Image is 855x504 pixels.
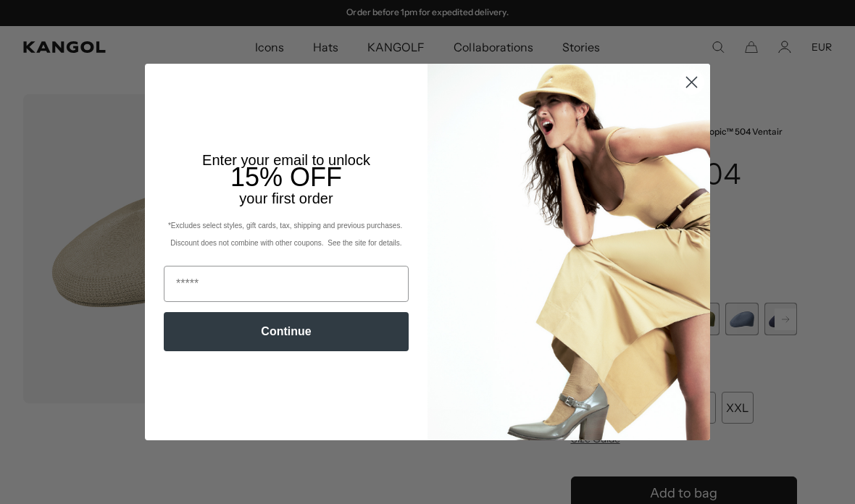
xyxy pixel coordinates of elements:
[230,162,342,192] span: 15% OFF
[168,222,404,247] span: *Excludes select styles, gift cards, tax, shipping and previous purchases. Discount does not comb...
[164,312,409,351] button: Continue
[427,64,710,440] img: 93be19ad-e773-4382-80b9-c9d740c9197f.jpeg
[679,70,704,95] button: Close dialog
[164,266,409,302] input: Email
[202,152,370,168] span: Enter your email to unlock
[239,190,333,206] span: your first order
